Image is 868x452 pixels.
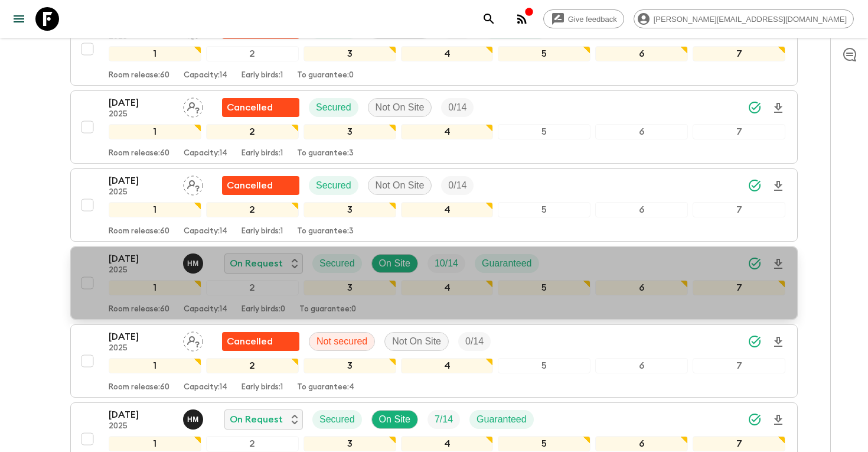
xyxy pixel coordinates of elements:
div: Trip Fill [428,254,465,273]
div: 2 [206,358,299,373]
p: To guarantee: 0 [297,71,354,80]
p: Early birds: 1 [242,71,283,80]
span: Hob Medina [183,257,205,266]
div: On Site [371,254,418,273]
p: Cancelled [227,100,273,115]
div: 3 [304,202,396,217]
p: [DATE] [109,408,174,422]
div: 3 [304,280,396,295]
p: 2025 [109,344,174,353]
div: 4 [401,436,494,451]
svg: Download Onboarding [771,257,785,271]
p: 0 / 14 [448,100,466,115]
div: Not secured [309,332,375,351]
div: 4 [401,124,494,139]
p: [DATE] [109,252,174,266]
div: 7 [693,436,785,451]
p: 0 / 14 [465,334,484,349]
p: Not On Site [392,334,441,349]
div: 7 [693,46,785,61]
div: Flash Pack cancellation [222,98,299,117]
p: Early birds: 0 [242,305,285,314]
div: 5 [498,280,590,295]
div: 6 [595,202,688,217]
svg: Download Onboarding [771,413,785,427]
div: 6 [595,280,688,295]
p: Secured [316,100,351,115]
div: 6 [595,358,688,373]
div: 2 [206,280,299,295]
div: 4 [401,46,494,61]
p: Room release: 60 [109,305,169,314]
p: Cancelled [227,334,273,349]
svg: Download Onboarding [771,101,785,115]
p: On Site [379,256,410,271]
svg: Synced Successfully [748,412,762,427]
div: Secured [309,98,358,117]
div: 5 [498,436,590,451]
button: [DATE]2025Hob MedinaOn RequestSecuredOn SiteTrip FillGuaranteed1234567Room release:60Capacity:14E... [70,246,798,320]
p: 2025 [109,110,174,119]
p: Not secured [316,334,367,349]
svg: Synced Successfully [748,256,762,271]
a: Give feedback [543,9,624,28]
p: Capacity: 14 [184,305,227,314]
p: Secured [316,178,351,193]
div: 5 [498,358,590,373]
p: To guarantee: 0 [299,305,356,314]
svg: Download Onboarding [771,179,785,193]
div: 5 [498,202,590,217]
div: 1 [109,46,201,61]
p: Guaranteed [477,412,527,427]
p: 2025 [109,188,174,197]
p: Early birds: 1 [242,227,283,236]
p: Capacity: 14 [184,149,227,158]
button: search adventures [477,7,501,31]
div: 5 [498,124,590,139]
span: Give feedback [562,15,624,24]
p: Capacity: 14 [184,227,227,236]
p: To guarantee: 3 [297,149,354,158]
svg: Synced Successfully [748,178,762,193]
button: [DATE]2025Assign pack leaderFlash Pack cancellationSecuredNot On SiteTrip Fill1234567Room release... [70,90,798,164]
div: 7 [693,280,785,295]
svg: Download Onboarding [771,335,785,349]
p: On Site [379,412,410,427]
span: Hob Medina [183,413,205,422]
p: To guarantee: 4 [297,383,354,392]
div: Unable to secure [222,332,299,351]
p: 2025 [109,266,174,275]
div: 3 [304,436,396,451]
div: On Site [371,410,418,429]
p: Early birds: 1 [242,149,283,158]
button: [DATE]2025Assign pack leaderUnable to secureNot securedNot On SiteTrip Fill1234567Room release:60... [70,324,798,398]
div: 2 [206,124,299,139]
div: 3 [304,358,396,373]
div: 6 [595,436,688,451]
div: Not On Site [368,176,432,195]
p: Not On Site [376,178,425,193]
p: Cancelled [227,178,273,193]
div: Secured [309,176,358,195]
div: 1 [109,358,201,373]
div: 3 [304,46,396,61]
div: 1 [109,436,201,451]
p: [DATE] [109,174,174,188]
p: Capacity: 14 [184,71,227,80]
p: 10 / 14 [435,256,458,271]
p: Room release: 60 [109,71,169,80]
p: 7 / 14 [435,412,453,427]
p: Secured [319,412,355,427]
span: Assign pack leader [183,101,203,110]
div: 1 [109,124,201,139]
p: [DATE] [109,96,174,110]
p: Guaranteed [482,256,532,271]
div: Trip Fill [441,98,474,117]
div: 3 [304,124,396,139]
div: 6 [595,124,688,139]
button: [DATE]2025Assign pack leaderFlash Pack cancellationSecuredNot On SiteTrip FillGuaranteed1234567Ro... [70,12,798,86]
svg: Synced Successfully [748,334,762,349]
p: 2025 [109,422,174,431]
div: [PERSON_NAME][EMAIL_ADDRESS][DOMAIN_NAME] [634,9,854,28]
p: [DATE] [109,330,174,344]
